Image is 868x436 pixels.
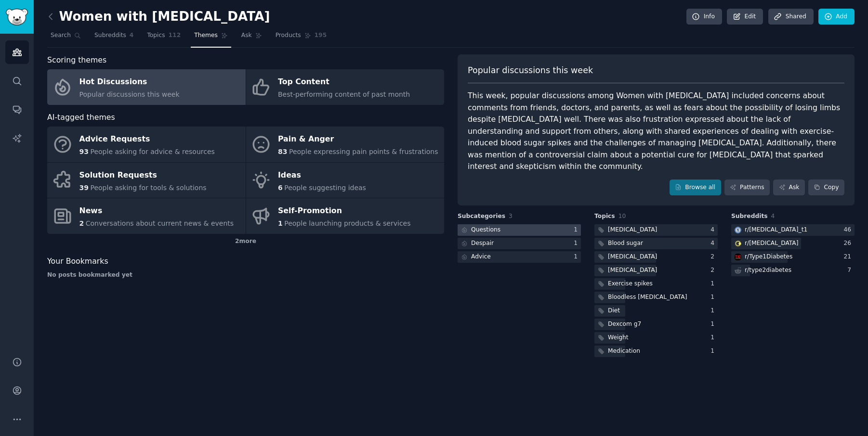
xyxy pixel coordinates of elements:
[818,9,855,25] a: Add
[278,184,283,192] span: 6
[191,28,231,48] a: Themes
[594,305,718,317] a: Diet1
[241,31,252,40] span: Ask
[509,213,513,219] span: 3
[47,112,115,124] span: AI-tagged themes
[768,9,814,25] a: Shared
[710,307,718,315] div: 1
[468,90,844,173] div: This week, popular discussions among Women with [MEDICAL_DATA] included concerns about comments f...
[169,31,181,40] span: 112
[745,226,807,234] div: r/ [MEDICAL_DATA]_t1
[47,54,106,66] span: Scoring themes
[710,239,718,248] div: 4
[594,265,718,277] a: [MEDICAL_DATA]2
[843,239,855,248] div: 26
[284,219,410,227] span: People launching products & services
[594,278,718,290] a: Exercise spikes1
[594,224,718,236] a: [MEDICAL_DATA]4
[315,31,327,40] span: 195
[686,9,722,25] a: Info
[608,307,620,315] div: Diet
[724,180,770,196] a: Patterns
[278,204,411,219] div: Self-Promotion
[773,180,805,196] a: Ask
[847,266,855,275] div: 7
[458,224,581,236] a: Questions1
[594,212,615,221] span: Topics
[47,163,246,198] a: Solution Requests39People asking for tools & solutions
[278,219,283,227] span: 1
[608,239,643,248] div: Blood sugar
[735,240,741,247] img: diabetes
[47,69,246,105] a: Hot DiscussionsPopular discussions this week
[608,253,657,261] div: [MEDICAL_DATA]
[727,9,763,25] a: Edit
[710,266,718,275] div: 2
[284,184,366,192] span: People suggesting ideas
[594,319,718,331] a: Dexcom g71
[808,180,844,196] button: Copy
[289,148,438,155] span: People expressing pain points & frustrations
[79,184,89,192] span: 39
[246,69,445,105] a: Top ContentBest-performing content of past month
[731,251,855,263] a: Type1Diabetesr/Type1Diabetes21
[843,253,855,261] div: 21
[710,347,718,356] div: 1
[608,226,657,234] div: [MEDICAL_DATA]
[79,204,234,219] div: News
[710,293,718,302] div: 1
[594,238,718,250] a: Blood sugar4
[710,333,718,342] div: 1
[594,292,718,304] a: Bloodless [MEDICAL_DATA]1
[90,148,214,155] span: People asking for advice & resources
[144,28,184,48] a: Topics112
[670,180,721,196] a: Browse all
[574,253,581,261] div: 1
[238,28,265,48] a: Ask
[79,132,215,147] div: Advice Requests
[272,28,330,48] a: Products195
[276,31,301,40] span: Products
[574,226,581,234] div: 1
[47,9,270,25] h2: Women with [MEDICAL_DATA]
[731,265,855,277] a: r/type2diabetes7
[594,346,718,358] a: Medication1
[745,266,791,275] div: r/ type2diabetes
[147,31,165,40] span: Topics
[194,31,218,40] span: Themes
[594,251,718,263] a: [MEDICAL_DATA]2
[458,251,581,263] a: Advice1
[79,90,180,98] span: Popular discussions this week
[731,238,855,250] a: diabetesr/[MEDICAL_DATA]26
[745,239,799,248] div: r/ [MEDICAL_DATA]
[458,212,505,221] span: Subcategories
[47,28,84,48] a: Search
[731,212,768,221] span: Subreddits
[735,254,741,260] img: Type1Diabetes
[278,148,287,155] span: 83
[608,333,629,342] div: Weight
[278,132,438,147] div: Pain & Anger
[130,31,134,40] span: 4
[278,90,410,98] span: Best-performing content of past month
[471,253,491,261] div: Advice
[843,226,855,234] div: 46
[618,213,626,219] span: 10
[735,227,741,233] img: diabetes_t1
[710,320,718,329] div: 1
[90,184,206,192] span: People asking for tools & solutions
[710,280,718,288] div: 1
[608,280,653,288] div: Exercise spikes
[471,239,494,248] div: Despair
[79,148,89,155] span: 93
[246,163,445,198] a: Ideas6People suggesting ideas
[79,167,207,183] div: Solution Requests
[94,31,126,40] span: Subreddits
[86,219,234,227] span: Conversations about current news & events
[608,320,641,329] div: Dexcom g7
[574,239,581,248] div: 1
[51,31,71,40] span: Search
[79,75,180,90] div: Hot Discussions
[608,293,687,302] div: Bloodless [MEDICAL_DATA]
[47,271,444,280] div: No posts bookmarked yet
